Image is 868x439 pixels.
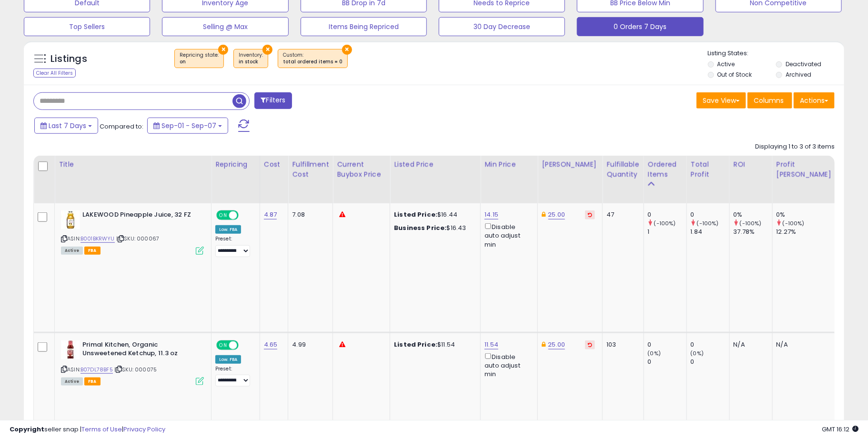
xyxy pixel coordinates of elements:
button: Selling @ Max [162,17,288,36]
span: All listings currently available for purchase on Amazon [61,247,83,255]
a: Privacy Policy [123,425,165,434]
div: 0 [648,210,686,219]
div: $11.54 [394,340,473,349]
span: 2025-09-15 16:12 GMT [822,425,858,434]
label: Out of Stock [717,70,752,79]
button: × [218,45,228,55]
div: N/A [777,340,830,349]
div: total ordered items = 0 [283,59,343,65]
div: Current Buybox Price [337,160,386,180]
a: 4.87 [264,210,277,219]
button: 0 Orders 7 Days [577,17,703,36]
div: Listed Price [394,160,476,170]
b: LAKEWOOD Pineapple Juice, 32 FZ [82,210,198,222]
div: Disable auto adjust min [484,221,530,249]
div: on [180,59,219,65]
small: (-100%) [654,219,676,227]
small: (0%) [691,349,704,357]
button: × [262,45,273,55]
div: Low. FBA [215,225,241,234]
span: Last 7 Days [49,121,86,130]
a: 25.00 [548,340,565,349]
div: Min Price [484,160,534,170]
span: | SKU: 000067 [116,235,159,242]
span: Inventory : [239,51,263,66]
div: 7.08 [292,210,325,219]
span: All listings currently available for purchase on Amazon [61,378,83,386]
div: Fulfillable Quantity [606,160,639,180]
div: Preset: [215,366,252,387]
b: Primal Kitchen, Organic Unsweetened Ketchup, 11.3 oz [82,340,198,360]
button: 30 Day Decrease [439,17,565,36]
small: (-100%) [740,219,762,227]
button: Items Being Repriced [301,17,427,36]
span: FBA [84,247,101,255]
a: B001BKRWYU [81,235,115,243]
a: 4.65 [264,340,278,349]
a: 25.00 [548,210,565,219]
div: 12.27% [777,228,837,236]
label: Active [717,60,735,68]
span: OFF [237,211,252,219]
img: 41GXcfvur1L._SL40_.jpg [61,340,80,359]
div: ASIN: [61,210,204,254]
div: ROI [734,160,768,170]
div: N/A [734,340,765,349]
button: Save View [696,92,746,109]
div: 1.84 [691,228,729,236]
button: Columns [747,92,792,109]
img: 41e783yWj1L._SL40_.jpg [61,210,80,229]
div: 0% [734,210,772,219]
div: $16.44 [394,210,473,219]
div: Total Profit [691,160,726,180]
div: Title [59,160,207,170]
div: Ordered Items [648,160,683,180]
span: Custom: [283,51,343,66]
div: Profit [PERSON_NAME] [777,160,833,180]
button: × [342,45,352,55]
div: in stock [239,59,263,65]
div: Fulfillment Cost [292,160,329,180]
span: ON [217,211,229,219]
b: Listed Price: [394,340,437,349]
small: (0%) [648,349,661,357]
button: Actions [794,92,835,109]
p: Listing States: [708,49,844,58]
a: 11.54 [484,340,498,349]
div: 0 [691,358,729,366]
div: 1 [648,228,686,236]
div: 4.99 [292,340,325,349]
div: 0 [648,340,686,349]
div: 0 [691,340,729,349]
div: Displaying 1 to 3 of 3 items [755,142,835,151]
div: Repricing [215,160,256,170]
div: 47 [606,210,636,219]
h5: Listings [50,52,87,66]
div: 0 [648,358,686,366]
span: OFF [237,341,252,349]
button: Filters [254,92,292,109]
span: ON [217,341,229,349]
strong: Copyright [10,425,44,434]
button: Top Sellers [24,17,150,36]
b: Business Price: [394,223,446,232]
div: seller snap | | [10,425,165,434]
div: 0 [691,210,729,219]
div: Low. FBA [215,355,241,364]
div: ASIN: [61,340,204,385]
span: Sep-01 - Sep-07 [161,121,216,130]
small: (-100%) [783,219,805,227]
div: 103 [606,340,636,349]
div: Preset: [215,236,252,257]
b: Listed Price: [394,210,437,219]
span: | SKU: 000075 [114,366,157,373]
label: Deactivated [786,60,821,68]
div: $16.43 [394,224,473,232]
small: (-100%) [697,219,719,227]
span: FBA [84,378,101,386]
label: Archived [786,70,811,79]
div: 0% [777,210,837,219]
div: Clear All Filters [33,69,76,78]
div: Disable auto adjust min [484,351,530,379]
span: Columns [754,96,784,105]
